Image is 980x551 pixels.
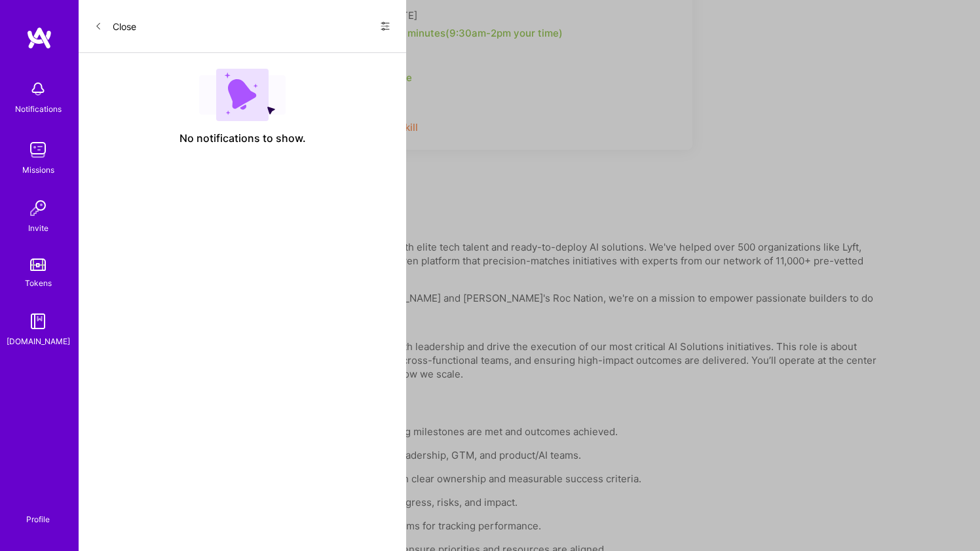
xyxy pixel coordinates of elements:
[15,102,62,116] div: Notifications
[25,76,51,102] img: bell
[30,258,46,271] img: tokens
[26,512,50,525] div: Profile
[25,195,51,221] img: Invite
[25,276,52,290] div: Tokens
[26,26,52,50] img: logo
[25,308,51,334] img: guide book
[7,334,70,348] div: [DOMAIN_NAME]
[22,499,54,525] a: Profile
[179,132,306,145] span: No notifications to show.
[25,137,51,163] img: teamwork
[22,163,54,177] div: Missions
[199,69,286,121] img: empty
[28,221,48,235] div: Invite
[94,16,136,37] button: Close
